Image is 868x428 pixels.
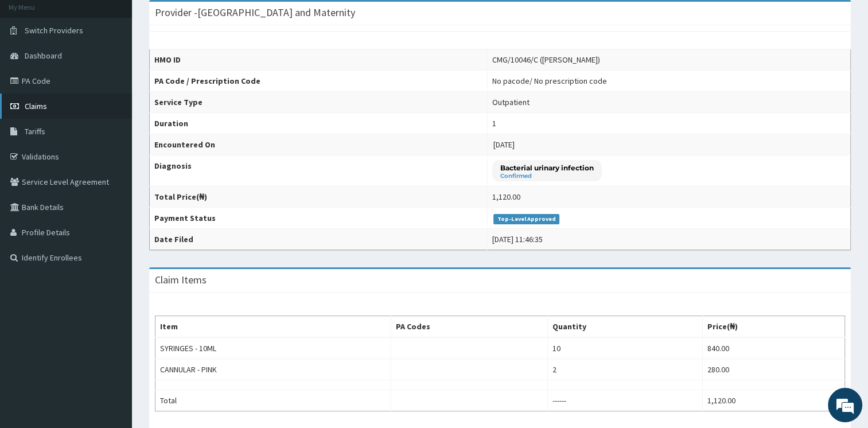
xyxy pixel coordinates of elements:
[150,186,488,208] th: Total Price(₦)
[155,275,207,285] h3: Claim Items
[492,54,600,65] div: CMG/10046/C ([PERSON_NAME])
[702,359,844,380] td: 280.00
[155,359,391,380] td: CANNULAR - PINK
[155,390,391,411] td: Total
[150,92,488,113] th: Service Type
[391,316,548,338] th: PA Codes
[155,316,391,338] th: Item
[702,390,844,411] td: 1,120.00
[150,208,488,229] th: Payment Status
[67,136,158,252] span: We're online!
[492,96,530,108] div: Outpatient
[492,75,607,87] div: No pacode / No prescription code
[25,25,83,36] span: Switch Providers
[492,118,496,129] div: 1
[548,316,702,338] th: Quantity
[493,214,559,224] span: Top-Level Approved
[702,337,844,359] td: 840.00
[60,64,193,79] div: Chat with us now
[25,50,62,61] span: Dashboard
[492,191,520,203] div: 1,120.00
[702,316,844,338] th: Price(₦)
[500,163,594,173] p: Bacterial urinary infection
[150,113,488,134] th: Duration
[548,359,702,380] td: 2
[150,229,488,250] th: Date Filed
[548,337,702,359] td: 10
[492,234,543,245] div: [DATE] 11:46:35
[150,49,488,71] th: HMO ID
[155,337,391,359] td: SYRINGES - 10ML
[150,134,488,155] th: Encountered On
[150,155,488,186] th: Diagnosis
[25,101,47,111] span: Claims
[500,173,594,179] small: Confirmed
[548,390,702,411] td: ------
[188,6,216,33] div: Minimize live chat window
[150,71,488,92] th: PA Code / Prescription Code
[493,139,515,150] span: [DATE]
[21,57,46,86] img: d_794563401_company_1708531726252_794563401
[6,297,219,337] textarea: Type your message and hit 'Enter'
[155,7,355,18] h3: Provider - [GEOGRAPHIC_DATA] and Maternity
[25,126,45,137] span: Tariffs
